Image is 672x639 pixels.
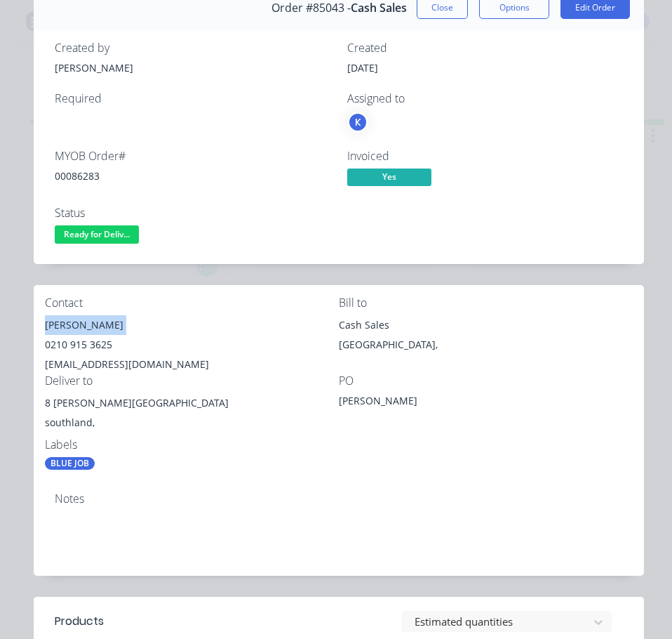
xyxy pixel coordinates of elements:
[55,150,330,163] div: MYOB Order #
[339,335,633,355] div: [GEOGRAPHIC_DATA],
[339,315,633,360] div: Cash Sales[GEOGRAPHIC_DATA],
[45,393,339,438] div: 8 [PERSON_NAME][GEOGRAPHIC_DATA]southland,
[347,61,378,74] span: [DATE]
[45,438,339,452] div: Labels
[45,457,95,470] div: BLUE JOB
[339,296,633,310] div: Bill to
[351,1,407,15] span: Cash Sales
[45,315,339,374] div: [PERSON_NAME]0210 915 3625[EMAIL_ADDRESS][DOMAIN_NAME]
[45,393,339,413] div: 8 [PERSON_NAME][GEOGRAPHIC_DATA]
[347,169,431,186] span: Yes
[55,492,623,506] div: Notes
[347,150,623,163] div: Invoiced
[55,60,330,75] div: [PERSON_NAME]
[55,225,139,246] button: Ready for Deliv...
[45,315,339,335] div: [PERSON_NAME]
[339,374,633,388] div: PO
[55,41,330,55] div: Created by
[55,169,330,183] div: 00086283
[339,315,633,335] div: Cash Sales
[347,92,623,105] div: Assigned to
[45,335,339,355] div: 0210 915 3625
[55,225,139,243] span: Ready for Deliv...
[55,613,104,630] div: Products
[55,92,330,105] div: Required
[45,413,339,433] div: southland,
[55,206,330,220] div: Status
[45,296,339,310] div: Contact
[271,1,351,15] span: Order #85043 -
[45,355,339,374] div: [EMAIL_ADDRESS][DOMAIN_NAME]
[347,41,623,55] div: Created
[347,112,368,133] button: K
[45,374,339,388] div: Deliver to
[339,393,514,413] div: [PERSON_NAME]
